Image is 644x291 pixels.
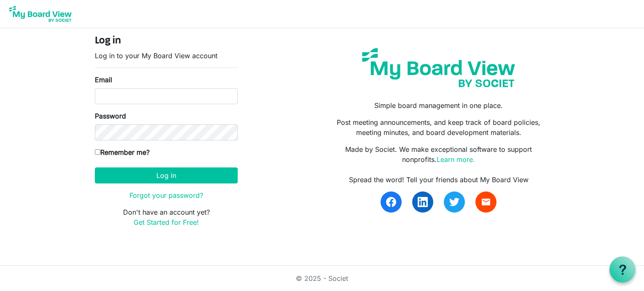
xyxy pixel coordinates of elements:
p: Made by Societ. We make exceptional software to support nonprofits. [328,144,549,164]
img: facebook.svg [386,197,396,207]
p: Post meeting announcements, and keep track of board policies, meeting minutes, and board developm... [328,117,549,137]
label: Remember me? [95,147,150,157]
p: Don't have an account yet? [95,207,238,227]
img: my-board-view-societ.svg [356,42,521,94]
img: My Board View Logo [7,3,74,24]
input: Remember me? [95,149,100,155]
a: Get Started for Free! [134,218,199,226]
a: © 2025 - Societ [296,274,348,283]
span: email [481,197,491,207]
p: Simple board management in one place. [328,100,549,110]
p: Log in to your My Board View account [95,51,238,61]
img: linkedin.svg [418,197,428,207]
div: Spread the word! Tell your friends about My Board View [328,175,549,185]
label: Password [95,111,126,121]
a: Learn more. [437,155,475,164]
label: Email [95,75,112,85]
button: Log in [95,167,238,183]
h4: Log in [95,35,238,47]
a: email [475,191,496,213]
a: Forgot your password? [129,191,203,199]
img: twitter.svg [449,197,459,207]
